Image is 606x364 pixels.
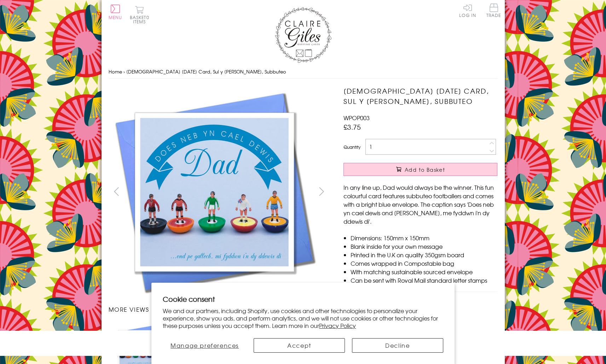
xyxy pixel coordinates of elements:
span: 0 items [133,14,149,25]
span: Menu [109,14,122,20]
li: Printed in the U.K on quality 350gsm board [351,251,497,259]
button: Add to Basket [344,163,497,176]
a: Trade [486,4,501,19]
button: Decline [352,338,443,353]
li: Dimensions: 150mm x 150mm [351,234,497,242]
img: Claire Giles Greetings Cards [275,7,331,63]
h1: [DEMOGRAPHIC_DATA] [DATE] Card, Sul y [PERSON_NAME], Subbuteo [344,86,497,106]
label: Quantity [344,144,360,150]
span: Add to Basket [405,166,445,173]
span: Manage preferences [171,341,239,350]
a: Home [109,68,122,75]
span: [DEMOGRAPHIC_DATA] [DATE] Card, Sul y [PERSON_NAME], Subbuteo [126,68,286,75]
button: Manage preferences [163,338,247,353]
button: Accept [254,338,345,353]
button: Basket0 items [130,6,149,24]
p: We and our partners, including Shopify, use cookies and other technologies to personalize your ex... [163,307,443,329]
a: Log In [459,4,476,17]
li: Can be sent with Royal Mail standard letter stamps [351,276,497,284]
span: WPOP003 [344,113,370,122]
a: Privacy Policy [319,321,356,330]
p: In any line up, Dad would always be the winner. This fun colourful card features subbuteo footbal... [344,183,497,225]
button: next [313,183,329,199]
button: Menu [109,5,122,19]
li: Blank inside for your own message [351,242,497,251]
li: With matching sustainable sourced envelope [351,268,497,276]
img: Welsh Father's Day Card, Sul y Tadau Hapus, Subbuteo [109,86,321,298]
nav: breadcrumbs [109,65,498,79]
span: › [123,68,125,75]
span: £3.75 [344,122,361,132]
button: prev [109,183,125,199]
h3: More views [109,305,330,313]
li: Comes wrapped in Compostable bag [351,259,497,268]
h2: Cookie consent [163,294,443,304]
span: Trade [486,4,501,17]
